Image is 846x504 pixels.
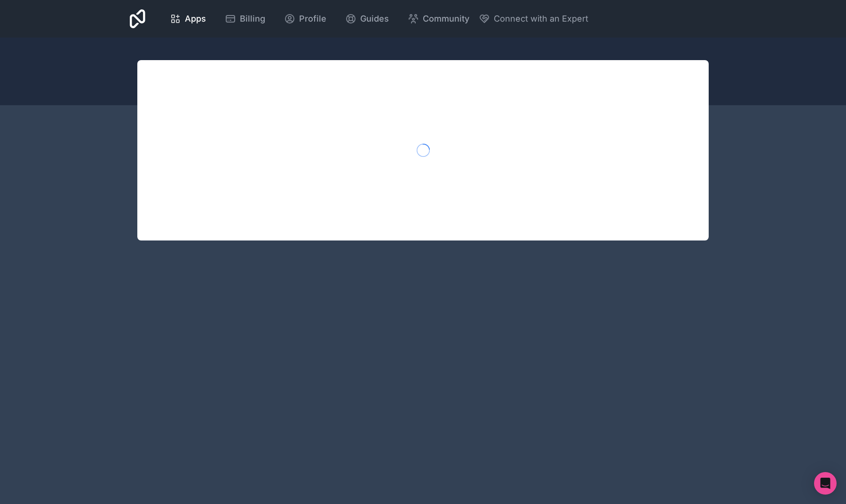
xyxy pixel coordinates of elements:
[400,8,477,29] a: Community
[217,8,273,29] a: Billing
[185,12,206,25] span: Apps
[162,8,213,29] a: Apps
[299,12,326,25] span: Profile
[814,472,837,495] div: Open Intercom Messenger
[479,12,588,25] button: Connect with an Expert
[360,12,389,25] span: Guides
[277,8,334,29] a: Profile
[494,12,588,25] span: Connect with an Expert
[338,8,396,29] a: Guides
[423,12,469,25] span: Community
[240,12,265,25] span: Billing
